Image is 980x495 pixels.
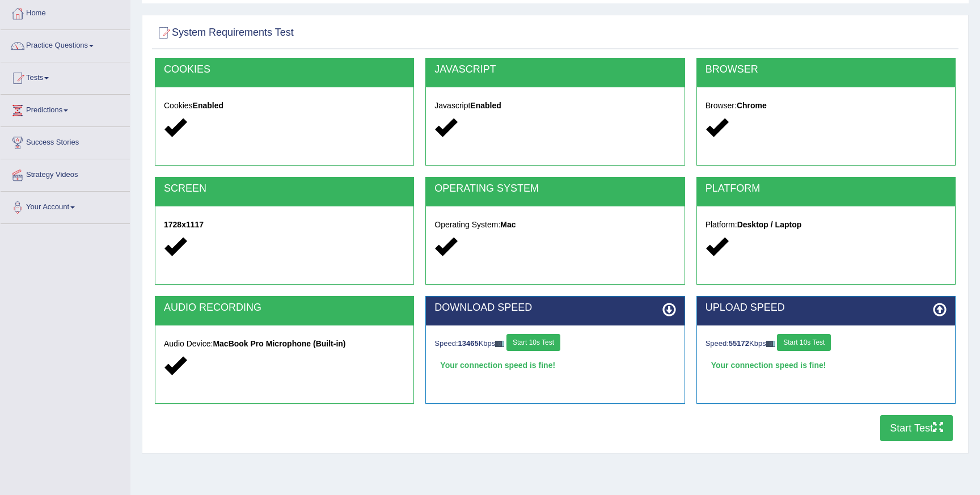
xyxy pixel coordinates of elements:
div: Your connection speed is fine! [434,357,675,374]
button: Start Test [880,415,953,441]
strong: Desktop / Laptop [737,220,802,229]
h2: COOKIES [164,64,405,75]
h2: PLATFORM [706,183,947,194]
div: Speed: Kbps [706,334,947,354]
h2: UPLOAD SPEED [706,302,947,314]
h2: DOWNLOAD SPEED [434,302,675,314]
strong: Mac [500,220,516,229]
h2: OPERATING SYSTEM [434,183,675,194]
h5: Audio Device: [164,340,405,348]
h2: SCREEN [164,183,405,194]
button: Start 10s Test [506,334,560,351]
img: ajax-loader-fb-connection.gif [766,341,775,347]
div: Your connection speed is fine! [706,357,947,374]
h2: System Requirements Test [155,24,294,41]
h5: Javascript [434,101,675,110]
strong: Enabled [193,101,223,110]
a: Strategy Videos [1,159,130,188]
a: Predictions [1,95,130,123]
strong: MacBook Pro Microphone (Built-in) [213,339,345,348]
h5: Cookies [164,101,405,110]
h2: BROWSER [706,64,947,75]
h2: JAVASCRIPT [434,64,675,75]
strong: 13465 [458,339,479,348]
h5: Platform: [706,221,947,229]
strong: Chrome [737,101,767,110]
button: Start 10s Test [777,334,831,351]
a: Your Account [1,192,130,220]
div: Speed: Kbps [434,334,675,354]
a: Practice Questions [1,30,130,58]
a: Success Stories [1,127,130,155]
strong: Enabled [470,101,501,110]
strong: 1728x1117 [164,220,204,229]
h2: AUDIO RECORDING [164,302,405,314]
img: ajax-loader-fb-connection.gif [495,341,504,347]
strong: 55172 [729,339,749,348]
a: Tests [1,62,130,91]
h5: Browser: [706,101,947,110]
h5: Operating System: [434,221,675,229]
